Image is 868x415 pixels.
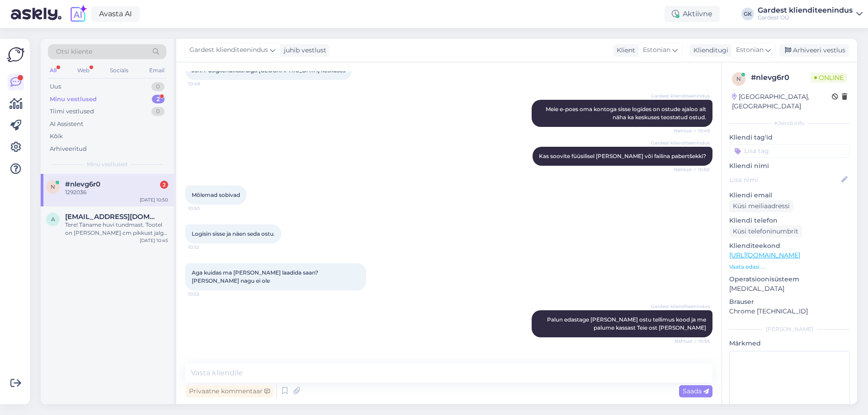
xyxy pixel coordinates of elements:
[87,160,127,168] span: Minu vestlused
[758,7,863,21] a: Gardest klienditeenindusGardest OÜ
[547,316,708,331] span: Palun edastage [PERSON_NAME] ostu tellimus kood ja me palume kassast Teie ost [PERSON_NAME]
[690,46,728,55] div: Klienditugi
[48,65,58,76] div: All
[729,325,850,333] div: [PERSON_NAME]
[50,132,63,141] div: Kõik
[75,65,91,76] div: Web
[188,244,222,251] span: 10:52
[280,46,326,55] div: juhib vestlust
[140,196,168,203] div: [DATE] 10:50
[188,205,222,212] span: 10:50
[736,45,764,55] span: Estonian
[729,284,850,294] p: [MEDICAL_DATA]
[50,95,97,104] div: Minu vestlused
[729,200,793,212] div: Küsi meiliaadressi
[108,65,130,76] div: Socials
[152,95,165,104] div: 2
[643,45,670,55] span: Estonian
[192,191,240,198] span: Mõlemad sobivad
[651,140,710,146] span: Gardest klienditeenindus
[729,297,850,307] p: Brauser
[651,303,710,310] span: Gardest klienditeenindus
[188,291,222,298] span: 10:53
[729,241,850,251] p: Klienditeekond
[69,5,88,23] img: explore-ai
[151,82,165,91] div: 0
[729,216,850,225] p: Kliendi telefon
[683,387,709,395] span: Saada
[50,120,83,129] div: AI Assistent
[651,93,710,99] span: Gardest klienditeenindus
[50,107,94,116] div: Tiimi vestlused
[192,269,320,284] span: Aga kuidas ma [PERSON_NAME] laadida saan? [PERSON_NAME] nagu ei ole
[729,161,850,171] p: Kliendi nimi
[151,107,165,116] div: 0
[188,80,222,87] span: 10:48
[736,75,741,82] span: n
[758,7,853,14] div: Gardest klienditeenindus
[51,183,55,190] span: n
[665,6,720,22] div: Aktiivne
[189,45,268,55] span: Gardest klienditeenindus
[91,6,140,22] a: Avasta AI
[185,385,274,397] div: Privaatne kommentaar
[50,82,61,91] div: Uus
[50,145,87,154] div: Arhiveeritud
[729,275,850,284] p: Operatsioonisüsteem
[147,65,166,76] div: Email
[729,191,850,200] p: Kliendi email
[56,47,92,56] span: Otsi kliente
[741,8,754,20] div: GK
[729,225,802,238] div: Küsi telefoninumbrit
[729,133,850,142] p: Kliendi tag'id
[729,144,850,158] input: Lisa tag
[779,44,849,56] div: Arhiveeri vestlus
[729,119,850,127] div: Kliendi info
[729,339,850,348] p: Märkmed
[140,237,168,244] div: [DATE] 10:45
[730,175,840,185] input: Lisa nimi
[729,263,850,271] p: Vaata edasi ...
[758,14,853,21] div: Gardest OÜ
[732,92,832,111] div: [GEOGRAPHIC_DATA], [GEOGRAPHIC_DATA]
[192,230,275,237] span: Logisin sisse ja näen seda ostu.
[811,73,847,83] span: Online
[7,46,24,63] img: Askly Logo
[729,251,800,259] a: [URL][DOMAIN_NAME]
[546,106,708,121] span: Meie e-poes oma kontoga sisse logides on ostude ajaloo alt näha ka keskuses teostatud ostud.
[65,188,168,196] div: 1292036
[65,180,100,188] span: #nlevg6r0
[65,213,159,221] span: Aa@gmail.com
[51,216,55,223] span: A
[674,166,710,173] span: Nähtud ✓ 10:50
[729,307,850,316] p: Chrome [TECHNICAL_ID]
[65,221,168,237] div: Tere! Täname huvi tundmast. Tootel on [PERSON_NAME] cm pikkust jalga, et sõel ei puudutaks [PERSO...
[160,181,168,189] div: 2
[539,153,706,159] span: Kas soovite füüsilisel [PERSON_NAME] või failina pabertšekki?
[674,127,710,134] span: Nähtud ✓ 10:49
[675,338,710,345] span: Nähtud ✓ 10:55
[613,46,635,55] div: Klient
[751,72,811,83] div: # nlevg6r0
